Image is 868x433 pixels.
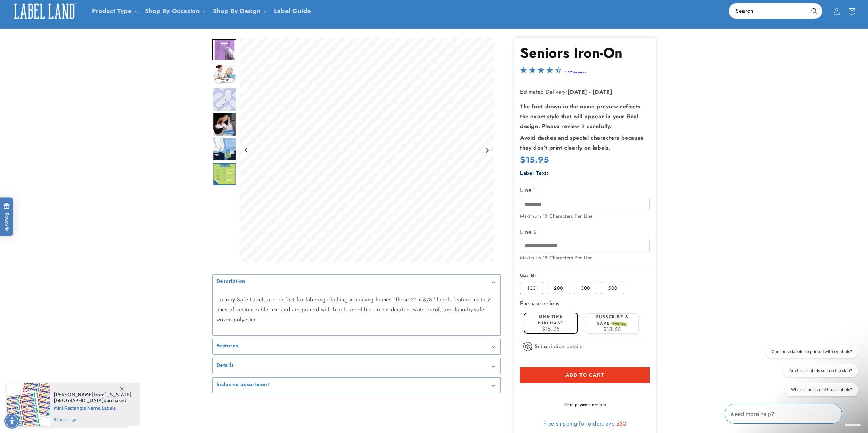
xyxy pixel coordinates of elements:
[212,38,501,393] media-gallery: Gallery Viewer
[242,145,251,155] button: Go to last slide
[213,6,260,15] a: Shop By Design
[104,391,131,398] span: [US_STATE]
[212,38,236,62] div: Go to slide 1
[3,203,10,231] span: Rewards
[216,362,234,369] h2: Details
[270,3,315,19] a: Label Guide
[54,391,94,398] span: [PERSON_NAME]
[612,321,627,327] span: SAVE 15%
[213,358,500,374] summary: Details
[4,414,19,429] div: Accessibility Menu
[520,272,537,279] legend: Quantity
[520,103,641,130] strong: The font shown in the name preview reflects the exact style that will appear in your final design...
[601,282,624,294] label: 500
[568,88,587,96] strong: [DATE]
[88,3,141,19] summary: Product Type
[520,154,549,166] span: $15.95
[54,392,133,403] span: from , purchased
[145,7,200,15] span: Shop By Occasion
[213,275,500,290] summary: Description
[92,6,132,15] a: Product Type
[54,417,133,423] span: 5 hours ago
[216,381,269,388] h2: Inclusive assortment
[274,7,311,15] span: Label Guide
[619,420,626,428] span: 50
[520,282,543,294] label: 100
[212,39,236,60] img: Iron on name label being ironed to shirt
[54,397,104,403] span: [GEOGRAPHIC_DATA]
[212,137,236,161] div: Go to slide 5
[212,63,236,87] div: Go to slide 2
[212,137,236,161] img: Nursing Home Iron-On - Label Land
[520,402,650,408] a: More payment options
[520,169,549,177] label: Label Text:
[520,227,650,237] label: Line 2
[616,420,620,428] span: $
[212,64,236,85] img: Nurse with an elderly woman and an iron on label
[565,372,604,378] span: Add to cart
[213,378,500,393] summary: Inclusive assortment
[520,299,559,307] label: Purchase options
[725,401,861,426] iframe: Gorgias Floating Chat
[593,88,613,96] strong: [DATE]
[589,88,591,96] strong: -
[547,282,570,294] label: 200
[520,367,650,383] button: Add to cart
[761,345,861,402] iframe: Gorgias live chat conversation starters
[535,342,582,351] span: Subscription details
[209,3,269,19] summary: Shop By Design
[542,325,560,333] span: $15.95
[141,3,209,19] summary: Shop By Occasion
[216,343,239,350] h2: Features
[603,325,621,333] span: $13.56
[520,420,650,427] div: Free shipping for orders over
[213,339,500,355] summary: Features
[520,68,562,76] span: 4.4-star overall rating
[520,87,650,97] p: Estimated Delivery:
[574,282,597,294] label: 300
[565,69,586,75] a: 562 Reviews - open in a new tab
[212,88,236,111] div: Go to slide 3
[520,185,650,196] label: Line 1
[216,278,246,285] h2: Description
[216,295,497,324] p: Laundry Safe Labels are perfect for labeling clothing in nursing homes. These 2" x 3/8" labels fe...
[482,145,491,155] button: Next slide
[212,88,236,111] img: Nursing Home Iron-On - Label Land
[807,3,822,18] button: Search
[212,162,236,186] img: Nursing Home Iron-On - Label Land
[520,44,650,62] h1: Seniors Iron-On
[212,162,236,186] div: Go to slide 6
[520,134,644,152] strong: Avoid dashes and special characters because they don’t print clearly on labels.
[520,254,650,261] div: Maximum 18 Characters Per Line
[520,213,650,220] div: Maximum 18 Characters Per Line
[212,112,236,136] img: Nursing Home Iron-On - Label Land
[10,1,78,22] img: Label Land
[596,314,629,326] label: Subscribe & save
[538,313,563,326] label: One-time purchase
[212,112,236,136] div: Go to slide 4
[54,403,133,412] span: Mini Rectangle Name Labels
